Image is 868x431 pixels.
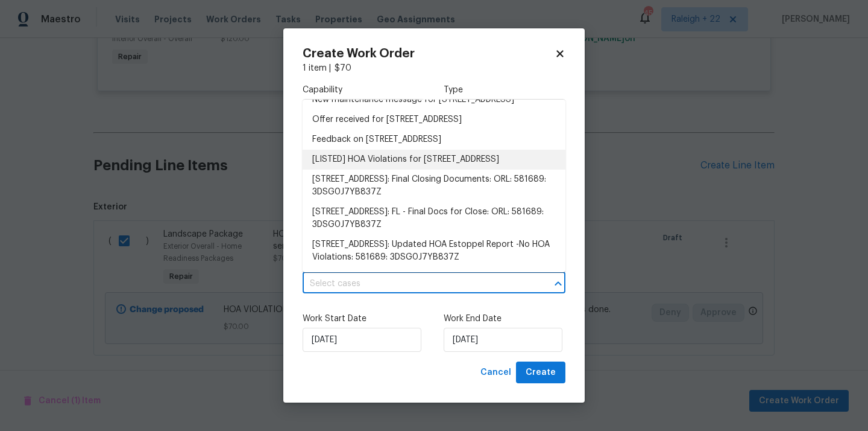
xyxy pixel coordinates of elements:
[303,275,532,293] input: Select cases
[303,48,555,60] h2: Create Work Order
[476,362,516,384] button: Cancel
[526,365,556,380] span: Create
[303,150,565,170] li: [LISTED] HOA Violations for [STREET_ADDRESS]
[550,275,567,292] button: Close
[303,130,565,150] li: Feedback on [STREET_ADDRESS]
[303,170,565,202] li: [STREET_ADDRESS]: Final Closing Documents: ORL: 581689: 3DSG0J7YB837Z
[516,362,565,384] button: Create
[444,328,562,352] input: M/D/YYYY
[444,313,565,325] label: Work End Date
[303,110,565,130] li: Offer received for [STREET_ADDRESS]
[480,365,511,380] span: Cancel
[335,64,351,72] span: $ 70
[303,84,424,96] label: Capability
[303,235,565,267] li: [STREET_ADDRESS]: Updated HOA Estoppel Report -No HOA Violations: 581689: 3DSG0J7YB837Z
[303,267,565,300] li: [STREET_ADDRESS]: Seller Resolved HOA Violations: 581689: 3DSG0J7YB837Z
[303,62,565,74] div: 1 item |
[444,84,565,96] label: Type
[303,313,424,325] label: Work Start Date
[303,202,565,235] li: [STREET_ADDRESS]: FL - Final Docs for Close: ORL: 581689: 3DSG0J7YB837Z
[303,328,421,352] input: M/D/YYYY
[303,90,565,110] li: New maintenance message for [STREET_ADDRESS]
